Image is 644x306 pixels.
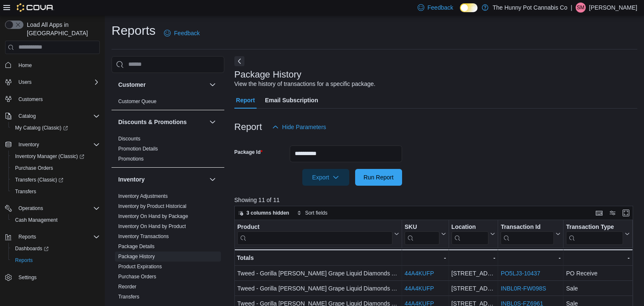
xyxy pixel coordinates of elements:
[118,99,156,104] a: Customer Queue
[405,270,434,277] a: 44A4KUFP
[118,156,144,162] a: Promotions
[501,223,554,244] div: Transaction Id URL
[174,29,200,37] span: Feedback
[118,193,168,200] span: Inventory Adjustments
[589,3,637,13] p: [PERSON_NAME]
[112,96,224,110] div: Customer
[18,113,36,119] span: Catalog
[451,283,495,293] div: [STREET_ADDRESS]
[460,12,460,13] span: Dark Mode
[501,223,561,244] button: Transaction Id
[18,141,39,148] span: Inventory
[118,233,169,240] span: Inventory Transactions
[566,253,629,263] div: -
[18,62,32,69] span: Home
[364,173,394,182] span: Run Report
[577,3,584,13] span: SM
[501,270,540,277] a: PO5LJ3-10437
[112,191,224,305] div: Inventory
[15,77,35,87] button: Users
[18,274,36,281] span: Settings
[112,134,224,167] div: Discounts & Promotions
[8,150,103,162] a: Inventory Manager (Classic)
[118,213,188,220] span: Inventory On Hand by Package
[282,123,326,131] span: Hide Parameters
[2,59,103,71] button: Home
[234,196,637,204] p: Showing 11 of 11
[576,3,586,13] div: Sarah Martin
[234,149,262,156] label: Package Id
[12,244,52,254] a: Dashboards
[234,122,262,132] h3: Report
[118,223,186,229] a: Inventory On Hand by Product
[15,203,100,213] span: Operations
[118,293,139,300] span: Transfers
[118,283,136,290] span: Reorder
[8,243,103,254] a: Dashboards
[118,223,186,230] span: Inventory On Hand by Product
[2,271,103,283] button: Settings
[451,223,495,244] button: Location
[15,257,33,264] span: Reports
[12,244,100,254] span: Dashboards
[2,202,103,214] button: Operations
[2,110,103,122] button: Catalog
[23,21,100,37] span: Load All Apps in [GEOGRAPHIC_DATA]
[15,153,84,160] span: Inventory Manager (Classic)
[112,22,156,39] h1: Reports
[118,253,155,260] span: Package History
[566,223,623,244] div: Transaction Type
[15,188,36,195] span: Transfers
[405,223,446,244] button: SKU
[118,284,136,290] a: Reorder
[234,70,301,80] h3: Package History
[451,223,488,244] div: Location
[15,77,100,87] span: Users
[208,174,218,184] button: Inventory
[265,92,318,109] span: Email Subscription
[355,169,402,186] button: Run Report
[12,163,100,173] span: Purchase Orders
[18,233,36,240] span: Reports
[269,119,330,135] button: Hide Parameters
[118,80,145,89] h3: Customer
[234,56,244,66] button: Next
[118,203,187,209] a: Inventory by Product Historical
[8,174,103,186] a: Transfers (Classic)
[12,123,71,133] a: My Catalog (Classic)
[118,264,162,270] a: Product Expirations
[118,273,156,280] span: Purchase Orders
[621,208,631,218] button: Enter fullscreen
[208,117,218,127] button: Discounts & Promotions
[594,208,604,218] button: Keyboard shortcuts
[15,245,49,252] span: Dashboards
[118,233,169,239] a: Inventory Transactions
[5,56,100,306] nav: Complex example
[12,175,67,185] a: Transfers (Classic)
[405,253,446,263] div: -
[307,169,344,186] span: Export
[15,111,100,121] span: Catalog
[2,93,103,105] button: Customers
[237,223,392,231] div: Product
[118,193,168,199] a: Inventory Adjustments
[501,253,561,263] div: -
[405,223,439,244] div: SKU URL
[12,175,100,185] span: Transfers (Classic)
[118,213,188,219] a: Inventory On Hand by Package
[15,176,63,183] span: Transfers (Classic)
[208,80,218,90] button: Customer
[12,151,100,161] span: Inventory Manager (Classic)
[237,283,399,293] div: Tweed - Gorilla [PERSON_NAME] Grape Liquid Diamonds AIO Disposable - 0.95g
[405,285,434,292] a: 44A4KUFP
[2,139,103,150] button: Inventory
[237,268,399,278] div: Tweed - Gorilla [PERSON_NAME] Grape Liquid Diamonds AIO Disposable - 0.95g
[8,186,103,197] button: Transfers
[118,243,155,250] span: Package Details
[8,162,103,174] button: Purchase Orders
[15,217,57,223] span: Cash Management
[118,175,145,184] h3: Inventory
[18,96,43,103] span: Customers
[501,223,554,231] div: Transaction Id
[12,187,39,197] a: Transfers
